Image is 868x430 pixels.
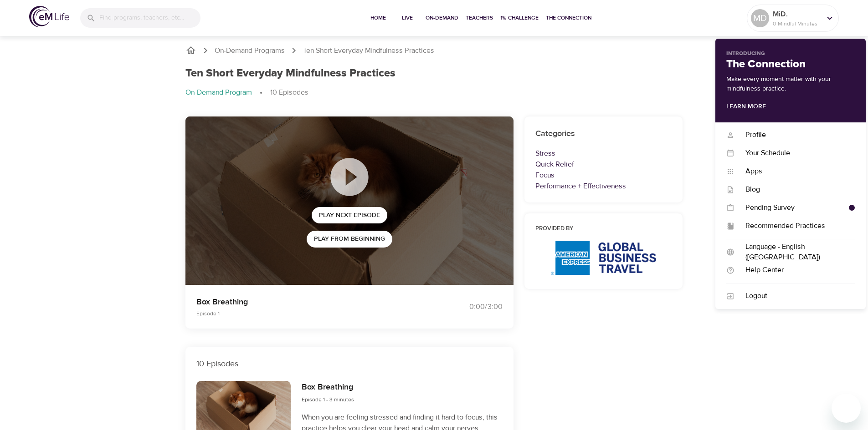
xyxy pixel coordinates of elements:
p: Make every moment matter with your mindfulness practice. [726,75,855,94]
input: Find programs, teachers, etc... [99,8,200,28]
h6: Provided by [535,224,672,234]
p: Performance + Effectiveness [535,181,672,192]
span: Home [367,13,389,23]
nav: breadcrumb [185,45,683,56]
span: Play from beginning [314,233,385,245]
h6: Box Breathing [302,381,354,394]
span: The Connection [546,13,591,23]
p: Episode 1 [196,309,423,318]
div: 0:00 / 3:00 [434,302,503,312]
a: Learn More [726,102,766,111]
span: 1% Challenge [500,13,539,23]
p: Quick Relief [535,159,672,170]
p: 10 Episodes [196,358,503,370]
button: Play Next Episode [312,207,387,224]
p: MiD. [773,9,821,20]
div: Help Center [734,265,855,275]
h2: The Connection [726,58,855,71]
div: Profile [734,130,855,140]
p: Introducing [726,50,855,58]
p: On-Demand Program [185,87,252,98]
h6: Categories [535,127,672,141]
div: MD [751,9,769,27]
img: AmEx%20GBT%20logo.png [551,241,656,275]
div: Logout [734,291,855,301]
p: 10 Episodes [270,87,308,98]
p: 0 Mindful Minutes [773,20,821,28]
div: Recommended Practices [734,221,855,231]
div: Pending Survey [734,202,849,213]
div: Language - English ([GEOGRAPHIC_DATA]) [734,242,855,263]
iframe: Tlačítko pro spuštění okna posílání zpráv [832,394,861,423]
span: Teachers [466,13,493,23]
div: Apps [734,166,855,177]
p: Stress [535,148,672,159]
div: Your Schedule [734,148,855,158]
span: On-Demand [426,13,458,23]
img: logo [29,6,69,27]
p: Focus [535,170,672,181]
span: Live [396,13,418,23]
span: Play Next Episode [319,210,380,221]
h1: Ten Short Everyday Mindfulness Practices [185,67,395,80]
p: Box Breathing [196,296,423,308]
p: Ten Short Everyday Mindfulness Practices [303,46,434,56]
button: Play from beginning [307,231,392,248]
nav: breadcrumb [185,87,683,98]
div: Blog [734,184,855,195]
a: On-Demand Programs [215,46,285,56]
span: Episode 1 - 3 minutes [302,396,354,403]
